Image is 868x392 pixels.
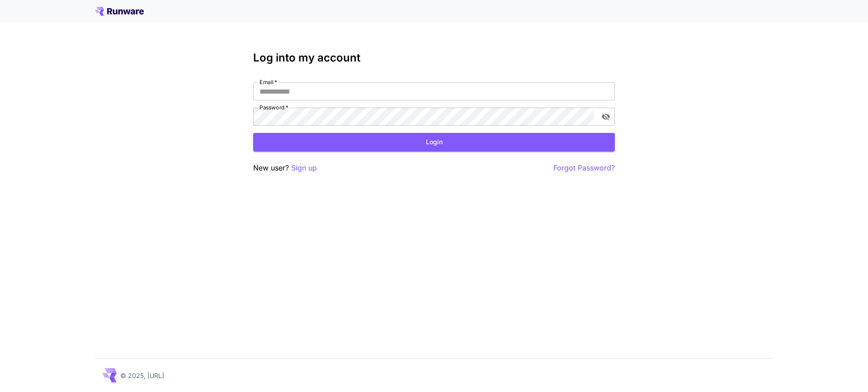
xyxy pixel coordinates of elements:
p: © 2025, [URL] [120,371,164,380]
h3: Log into my account [253,52,615,64]
button: Login [253,133,615,151]
label: Email [259,78,277,86]
button: Sign up [291,162,317,174]
p: New user? [253,162,317,174]
button: toggle password visibility [598,109,614,125]
button: Forgot Password? [553,162,615,174]
label: Password [259,104,288,111]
